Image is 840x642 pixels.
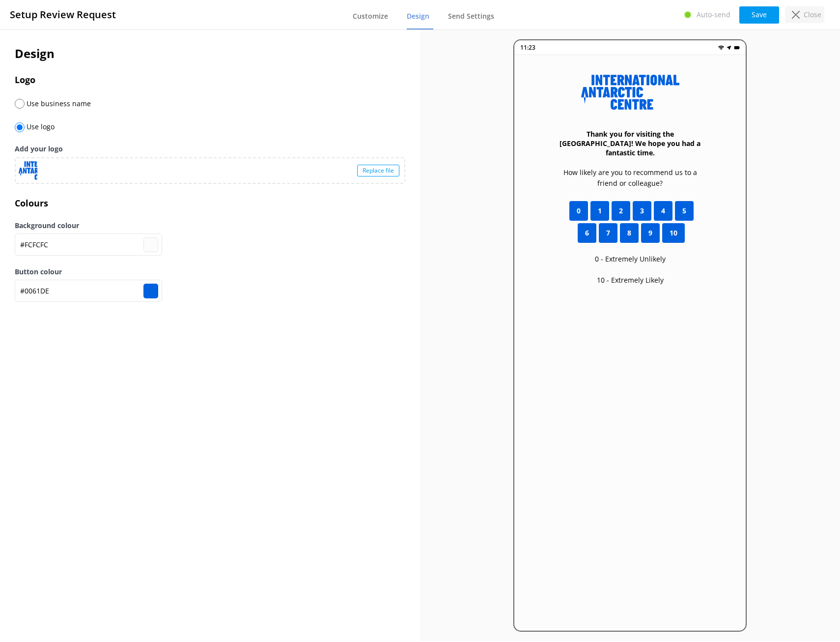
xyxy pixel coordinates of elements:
span: 9 [648,228,652,238]
img: near-me.png [726,45,732,51]
label: Add your logo [15,144,405,154]
span: Use business name [25,99,91,108]
label: Button colour [15,266,405,277]
h2: Design [15,44,405,63]
span: Send Settings [448,11,494,21]
span: 10 [670,228,677,238]
span: 1 [598,205,602,216]
span: 5 [682,205,686,216]
p: How likely are you to recommend us to a friend or colleague? [554,167,706,189]
span: 2 [619,205,623,216]
span: 6 [585,228,589,238]
img: battery.png [734,45,740,51]
img: 65-1747874392.png [581,75,679,109]
span: 8 [627,228,631,238]
p: Auto-send [697,9,730,20]
p: Close [804,9,821,20]
div: Replace file [357,165,399,176]
span: Customize [353,11,388,21]
h3: Thank you for visiting the [GEOGRAPHIC_DATA]! We hope you had a fantastic time. [554,129,706,157]
h3: Colours [15,196,405,210]
p: 0 - Extremely Unlikely [595,254,666,264]
img: wifi.png [718,45,724,51]
h3: Logo [15,73,405,87]
p: 10 - Extremely Likely [597,275,664,286]
label: Background colour [15,220,405,231]
button: Save [739,6,779,24]
span: 0 [577,205,581,216]
span: 4 [661,205,665,216]
span: Design [407,11,429,21]
span: 7 [606,228,610,238]
p: 11:23 [520,43,535,52]
span: Use logo [25,122,55,131]
h3: Setup Review Request [10,7,116,23]
span: 3 [640,205,644,216]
